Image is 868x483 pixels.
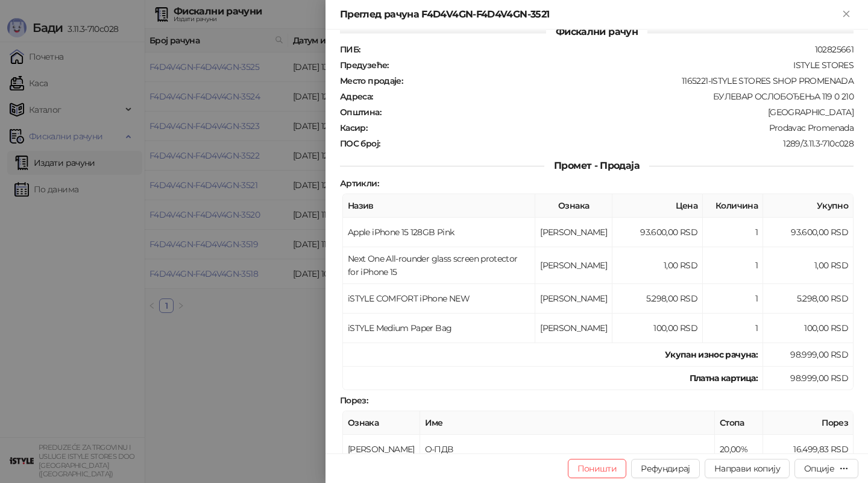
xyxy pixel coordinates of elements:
th: Количина [703,194,763,218]
span: Фискални рачун [546,26,647,37]
td: О-ПДВ [420,435,715,464]
td: 100,00 RSD [612,314,703,343]
td: 1,00 RSD [763,247,854,284]
strong: Предузеће : [340,60,389,71]
td: iSTYLE Medium Paper Bag [343,314,535,343]
strong: Артикли : [340,178,379,189]
td: iSTYLE COMFORT iPhone NEW [343,284,535,314]
div: [GEOGRAPHIC_DATA] [382,107,855,118]
button: Рефундирај [631,459,700,478]
button: Опције [794,459,858,478]
div: БУЛЕВАР ОСЛОБОЂЕЊА 119 0 210 [374,91,855,102]
th: Цена [612,194,703,218]
strong: Место продаје : [340,75,403,86]
td: 98.999,00 RSD [763,343,854,367]
strong: Адреса : [340,91,373,102]
td: [PERSON_NAME] [343,435,420,464]
strong: Порез : [340,395,368,406]
strong: Касир : [340,122,367,133]
td: 1 [703,218,763,247]
td: 93.600,00 RSD [763,218,854,247]
th: Ознака [535,194,612,218]
button: Поништи [568,459,627,478]
td: 5.298,00 RSD [763,284,854,314]
span: Промет - Продаја [544,160,649,171]
div: ISTYLE STORES [390,60,855,71]
td: 1,00 RSD [612,247,703,284]
th: Назив [343,194,535,218]
td: 100,00 RSD [763,314,854,343]
strong: ПОС број : [340,138,380,149]
td: [PERSON_NAME] [535,218,612,247]
div: 102825661 [361,44,855,55]
th: Ознака [343,411,420,435]
td: 93.600,00 RSD [612,218,703,247]
div: Преглед рачуна F4D4V4GN-F4D4V4GN-3521 [340,7,839,22]
th: Укупно [763,194,854,218]
td: Next One All-rounder glass screen protector for iPhone 15 [343,247,535,284]
td: [PERSON_NAME] [535,284,612,314]
div: Prodavac Promenada [368,122,855,133]
td: 5.298,00 RSD [612,284,703,314]
td: 1 [703,284,763,314]
td: 98.999,00 RSD [763,367,854,390]
div: 1289/3.11.3-710c028 [381,138,855,149]
strong: ПИБ : [340,44,360,55]
td: 1 [703,314,763,343]
th: Порез [763,411,854,435]
td: Apple iPhone 15 128GB Pink [343,218,535,247]
div: 1165221-ISTYLE STORES SHOP PROMENADA [404,75,855,86]
strong: Општина : [340,107,381,118]
button: Направи копију [705,459,790,478]
strong: Платна картица : [690,373,758,384]
th: Стопа [715,411,763,435]
button: Close [839,7,854,22]
div: Опције [804,463,834,474]
strong: Укупан износ рачуна : [665,349,758,360]
td: 1 [703,247,763,284]
td: 16.499,83 RSD [763,435,854,464]
span: Направи копију [714,463,780,474]
td: [PERSON_NAME] [535,314,612,343]
th: Име [420,411,715,435]
td: 20,00% [715,435,763,464]
td: [PERSON_NAME] [535,247,612,284]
